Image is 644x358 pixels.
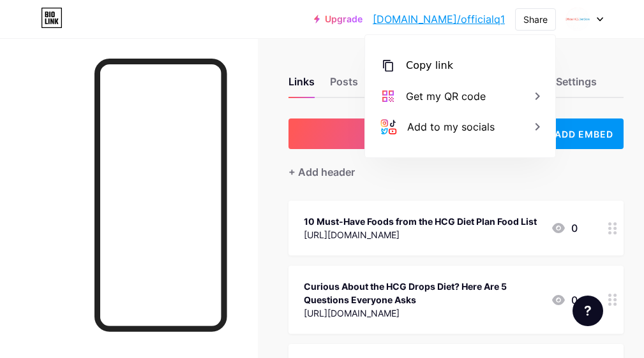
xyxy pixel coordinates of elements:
[304,280,541,306] div: Curious About the HCG Drops Diet? Here Are 5 Questions Everyone Asks
[288,74,315,97] div: Links
[556,74,597,97] div: Settings
[330,74,358,97] div: Posts
[565,7,590,31] img: Official HCG Diet Store
[551,220,578,236] div: 0
[406,89,486,104] div: Get my QR code
[314,14,363,24] a: Upgrade
[551,292,578,308] div: 0
[304,306,541,320] div: [URL][DOMAIN_NAME]
[288,118,525,149] button: + ADD LINK
[288,164,355,180] div: + Add header
[406,58,453,73] div: Copy link
[523,13,548,26] div: Share
[304,228,537,241] div: [URL][DOMAIN_NAME]
[304,215,537,228] div: 10 Must-Have Foods from the HCG Diet Plan Food List
[373,11,505,27] a: [DOMAIN_NAME]/officialq1
[407,119,495,134] div: Add to my socials
[535,118,624,149] div: + ADD EMBED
